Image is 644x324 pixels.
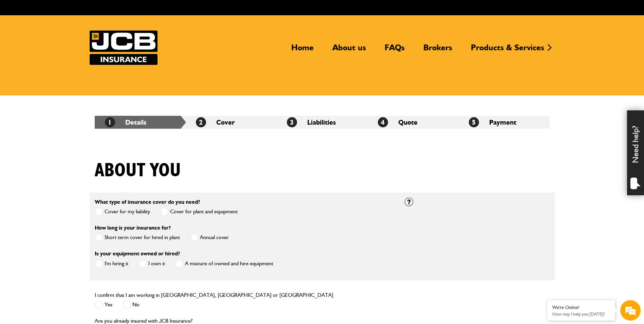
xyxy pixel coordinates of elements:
[327,42,371,58] a: About us
[552,311,610,317] p: How may I help you today?
[95,225,171,231] label: How long is your insurance for?
[627,110,644,195] div: Need help?
[190,233,229,242] label: Annual cover
[95,292,333,298] label: I confirm that I am working in [GEOGRAPHIC_DATA], [GEOGRAPHIC_DATA] or [GEOGRAPHIC_DATA]
[90,31,158,65] a: JCB Insurance Services
[459,116,550,129] li: Payment
[277,116,368,129] li: Liabilities
[466,42,549,58] a: Products & Services
[105,117,115,127] span: 1
[368,116,459,129] li: Quote
[95,259,128,268] label: I'm hiring it
[380,42,410,58] a: FAQs
[95,251,180,256] label: Is your equipment owned or hired?
[139,259,165,268] label: I own it
[378,117,388,127] span: 4
[160,208,238,216] label: Cover for plant and equipment
[287,117,297,127] span: 3
[418,42,457,58] a: Brokers
[186,116,277,129] li: Cover
[95,159,181,182] h1: About you
[95,233,180,242] label: Short term cover for hired in plant
[123,301,140,309] label: No
[95,318,192,324] label: Are you already insured with JCB Insurance?
[469,117,479,127] span: 5
[90,31,158,65] img: JCB Insurance Services logo
[175,259,273,268] label: A mixture of owned and hire equipment
[95,301,112,309] label: Yes
[95,199,200,205] label: What type of insurance cover do you need?
[95,116,186,129] li: Details
[286,42,319,58] a: Home
[95,208,150,216] label: Cover for my liability
[552,305,610,310] div: We're Online!
[196,117,206,127] span: 2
